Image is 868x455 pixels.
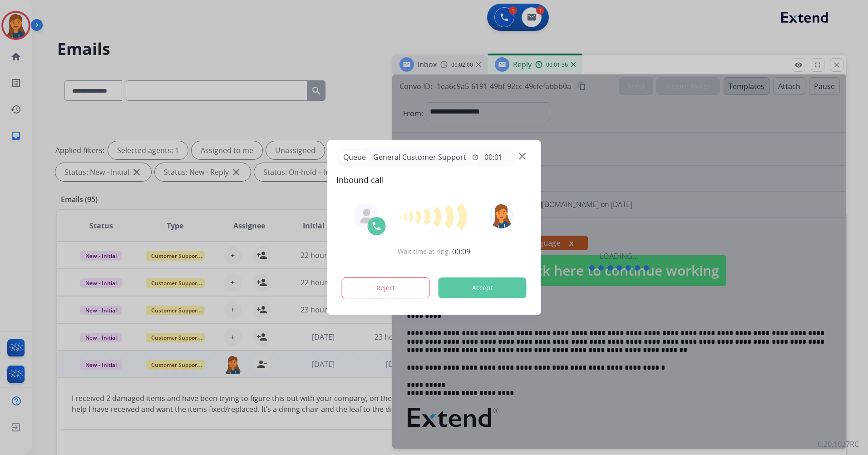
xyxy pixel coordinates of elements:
[519,153,526,160] img: close-button
[342,277,430,298] button: Reject
[439,277,527,298] button: Accept
[340,151,370,163] p: Queue
[484,152,503,163] span: 00:01
[336,173,532,186] span: Inbound call
[452,246,470,257] span: 00:09
[472,153,479,161] mat-icon: timer
[488,203,514,228] img: avatar
[370,152,470,163] span: General Customer Support
[398,247,450,256] span: Wait time at ring:
[360,209,374,223] img: agent-avatar
[371,221,382,232] img: call-icon
[818,439,859,450] p: 0.20.1027RC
